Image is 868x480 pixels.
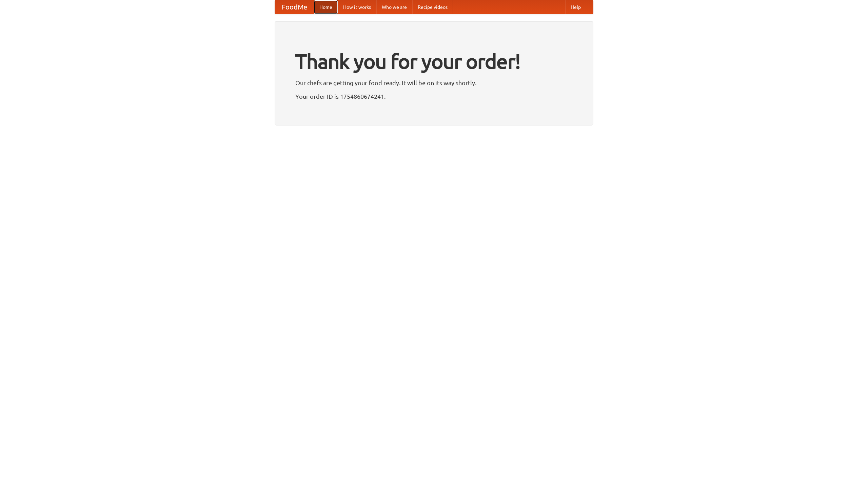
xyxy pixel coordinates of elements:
[565,0,586,14] a: Help
[295,91,573,101] p: Your order ID is 1754860674241.
[314,0,338,14] a: Home
[295,45,573,78] h1: Thank you for your order!
[275,0,314,14] a: FoodMe
[376,0,412,14] a: Who we are
[295,78,573,88] p: Our chefs are getting your food ready. It will be on its way shortly.
[338,0,376,14] a: How it works
[412,0,453,14] a: Recipe videos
